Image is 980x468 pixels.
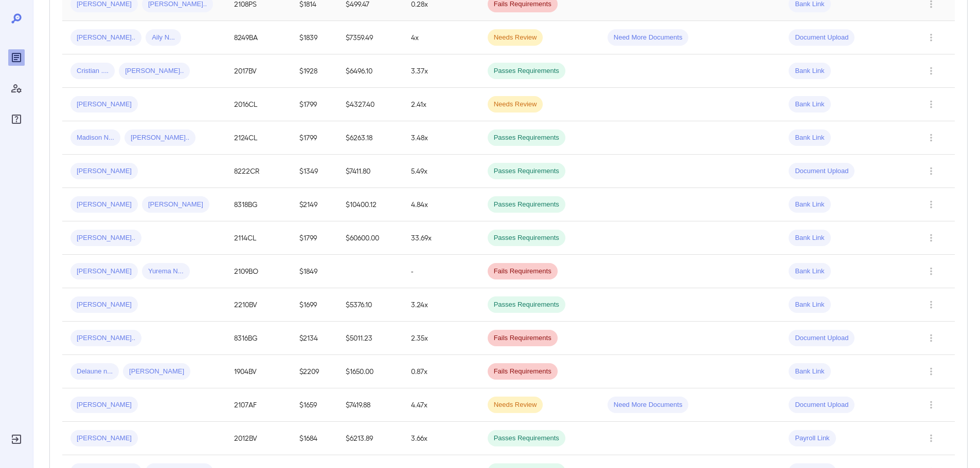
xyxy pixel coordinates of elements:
td: $10400.12 [337,188,403,221]
span: Fails Requirements [488,367,558,377]
span: Bank Link [789,367,830,377]
div: Reports [8,49,25,66]
div: Log Out [8,431,25,447]
td: 0.87x [403,355,479,388]
td: 2012BV [226,422,291,455]
span: Passes Requirements [488,166,565,176]
td: $1839 [291,21,337,54]
span: [PERSON_NAME].. [70,33,141,43]
td: $1659 [291,388,337,422]
span: Bank Link [789,233,830,243]
td: $60600.00 [337,221,403,255]
td: 8249BA [226,21,291,54]
td: $1349 [291,155,337,188]
span: Passes Requirements [488,434,565,443]
span: Needs Review [488,400,543,410]
span: Document Upload [789,33,854,43]
span: Bank Link [789,267,830,276]
span: Passes Requirements [488,133,565,143]
td: 3.66x [403,422,479,455]
span: Yurema N... [142,267,190,276]
button: Row Actions [923,263,939,279]
span: Document Upload [789,166,854,176]
td: 3.48x [403,121,479,155]
span: Passes Requirements [488,200,565,210]
div: FAQ [8,111,25,127]
span: Needs Review [488,100,543,109]
td: 4.47x [403,388,479,422]
span: Madison N... [70,133,120,143]
span: [PERSON_NAME] [70,100,138,109]
span: [PERSON_NAME] [70,434,138,443]
td: $6496.10 [337,54,403,88]
span: Delaune n... [70,367,119,377]
td: $7359.49 [337,21,403,54]
button: Row Actions [923,63,939,79]
td: $6263.18 [337,121,403,155]
td: 3.24x [403,288,479,322]
td: $1799 [291,88,337,121]
span: Document Upload [789,400,854,410]
td: 2107AF [226,388,291,422]
span: [PERSON_NAME].. [124,133,195,143]
span: [PERSON_NAME].. [70,333,141,343]
span: [PERSON_NAME] [70,166,138,176]
span: [PERSON_NAME] [70,267,138,276]
td: 8318BG [226,188,291,221]
td: 2210BV [226,288,291,322]
span: Need More Documents [608,33,689,43]
td: $5376.10 [337,288,403,322]
button: Row Actions [923,296,939,313]
td: $2149 [291,188,337,221]
span: Bank Link [789,300,830,310]
td: $1650.00 [337,355,403,388]
td: 2114CL [226,221,291,255]
span: Cristian .... [70,66,115,76]
span: [PERSON_NAME].. [70,233,141,243]
div: Manage Users [8,80,25,97]
span: Passes Requirements [488,66,565,76]
td: $7419.88 [337,388,403,422]
td: $1849 [291,255,337,288]
td: $1799 [291,221,337,255]
td: 2.35x [403,322,479,355]
span: Need More Documents [608,400,689,410]
span: Bank Link [789,133,830,143]
span: Needs Review [488,33,543,43]
td: $1799 [291,121,337,155]
button: Row Actions [923,163,939,179]
span: Bank Link [789,200,830,210]
td: 3.37x [403,54,479,88]
td: 1904BV [226,355,291,388]
td: $6213.89 [337,422,403,455]
td: 5.49x [403,155,479,188]
button: Row Actions [923,330,939,346]
td: 4x [403,21,479,54]
td: $2134 [291,322,337,355]
button: Row Actions [923,196,939,213]
span: Document Upload [789,333,854,343]
span: Bank Link [789,100,830,109]
td: $4327.40 [337,88,403,121]
span: [PERSON_NAME] [123,367,190,377]
span: [PERSON_NAME] [142,200,209,210]
td: $5011.23 [337,322,403,355]
span: [PERSON_NAME] [70,200,138,210]
span: Passes Requirements [488,233,565,243]
span: [PERSON_NAME] [70,300,138,310]
span: Fails Requirements [488,267,558,276]
td: $1699 [291,288,337,322]
button: Row Actions [923,430,939,446]
td: $7411.80 [337,155,403,188]
button: Row Actions [923,230,939,246]
span: Payroll Link [789,434,835,443]
span: Aily N... [146,33,181,43]
td: 2016CL [226,88,291,121]
button: Row Actions [923,96,939,113]
span: [PERSON_NAME] [70,400,138,410]
span: Bank Link [789,66,830,76]
td: $2209 [291,355,337,388]
td: 8222CR [226,155,291,188]
button: Row Actions [923,129,939,146]
td: $1684 [291,422,337,455]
